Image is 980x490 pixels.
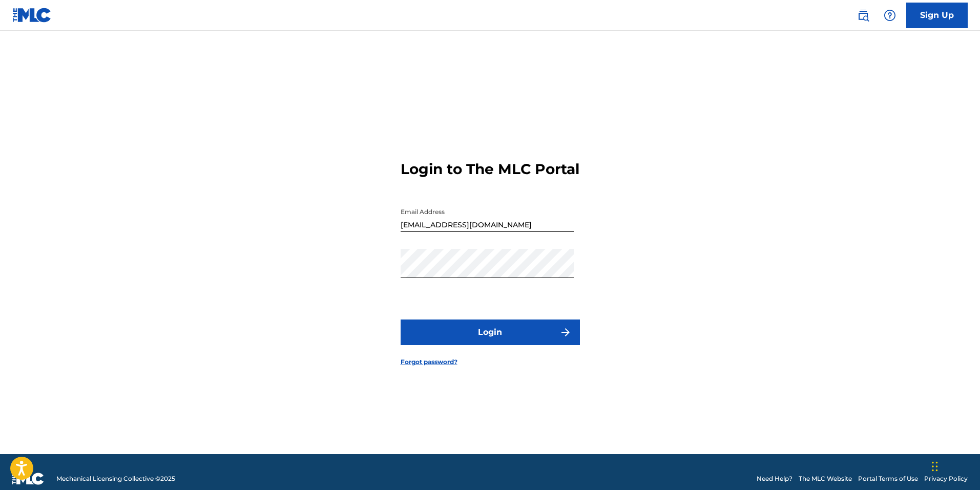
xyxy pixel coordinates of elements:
[12,8,52,23] img: MLC Logo
[929,441,980,490] iframe: Chat Widget
[401,357,457,367] a: Forgot password?
[853,5,873,26] a: Public Search
[906,3,968,28] a: Sign Up
[880,5,900,26] div: Help
[857,9,869,22] img: search
[401,160,579,178] h3: Login to The MLC Portal
[401,319,580,345] button: Login
[757,474,793,483] a: Need Help?
[56,474,175,483] span: Mechanical Licensing Collective © 2025
[884,9,896,22] img: help
[858,474,918,483] a: Portal Terms of Use
[12,473,44,485] img: logo
[924,474,968,483] a: Privacy Policy
[559,326,572,338] img: f7272a7cc735f4ea7f67.svg
[932,451,938,482] div: Drag
[799,474,852,483] a: The MLC Website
